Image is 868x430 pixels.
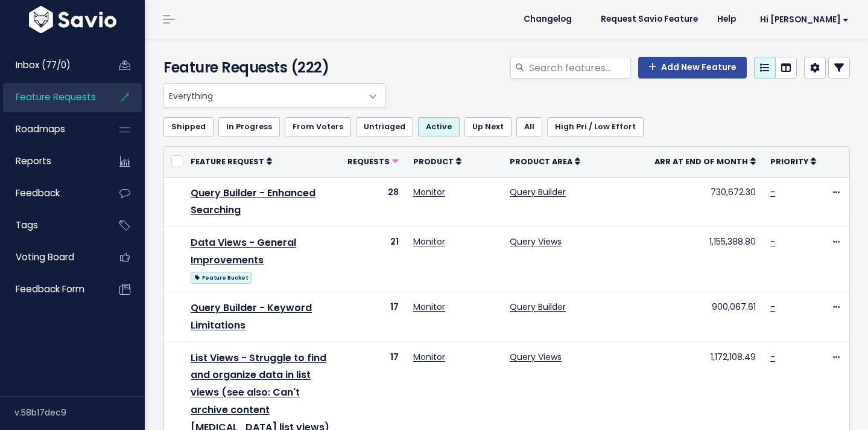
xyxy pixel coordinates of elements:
[191,156,264,167] span: Feature Request
[191,155,272,167] a: Feature Request
[413,155,461,167] a: Product
[647,177,763,227] td: 730,672.30
[770,156,808,167] span: Priority
[464,117,512,136] a: Up Next
[647,227,763,292] td: 1,155,388.80
[16,155,51,167] span: Reports
[356,117,413,136] a: Untriaged
[163,83,386,107] span: Everything
[16,59,71,71] span: Inbox (77/0)
[16,283,84,295] span: Feedback form
[3,115,100,143] a: Roadmaps
[3,83,100,111] a: Feature Requests
[340,292,406,342] td: 17
[413,236,445,248] a: Monitor
[16,91,96,103] span: Feature Requests
[510,236,562,248] a: Query Views
[770,186,775,198] a: -
[16,187,60,199] span: Feedback
[746,10,858,29] a: Hi [PERSON_NAME]
[340,227,406,292] td: 21
[638,57,747,79] a: Add New Feature
[510,351,562,363] a: Query Views
[347,156,390,167] span: Requests
[3,147,100,175] a: Reports
[16,251,74,263] span: Voting Board
[647,292,763,342] td: 900,067.61
[708,10,746,28] a: Help
[524,15,572,24] span: Changelog
[547,117,644,136] a: High Pri / Low Effort
[3,179,100,207] a: Feedback
[413,156,454,167] span: Product
[191,269,252,284] a: Feature Bucket
[163,117,850,136] ul: Filter feature requests
[516,117,542,136] a: All
[191,301,312,332] a: Query Builder - Keyword Limitations
[3,243,100,271] a: Voting Board
[14,397,145,428] div: v.58b17dec9
[413,186,445,198] a: Monitor
[510,301,566,313] a: Query Builder
[3,275,100,303] a: Feedback form
[347,155,399,167] a: Requests
[770,351,775,363] a: -
[191,186,315,217] a: Query Builder - Enhanced Searching
[26,6,119,33] img: logo-white.9d6f32f41409.svg
[510,186,566,198] a: Query Builder
[510,156,572,167] span: Product Area
[413,351,445,363] a: Monitor
[654,155,756,167] a: ARR at End of Month
[285,117,351,136] a: From Voters
[164,84,361,107] span: Everything
[770,301,775,313] a: -
[191,272,252,284] span: Feature Bucket
[340,177,406,227] td: 28
[163,117,214,136] a: Shipped
[16,219,38,231] span: Tags
[770,236,775,248] a: -
[770,155,816,167] a: Priority
[654,156,748,167] span: ARR at End of Month
[218,117,280,136] a: In Progress
[760,15,849,24] span: Hi [PERSON_NAME]
[191,236,296,267] a: Data Views - General Improvements
[3,211,100,239] a: Tags
[163,57,381,79] h4: Feature Requests (222)
[16,123,65,135] span: Roadmaps
[528,57,631,79] input: Search features...
[3,51,100,79] a: Inbox (77/0)
[413,301,445,313] a: Monitor
[591,10,708,28] a: Request Savio Feature
[510,155,580,167] a: Product Area
[418,117,460,136] a: Active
